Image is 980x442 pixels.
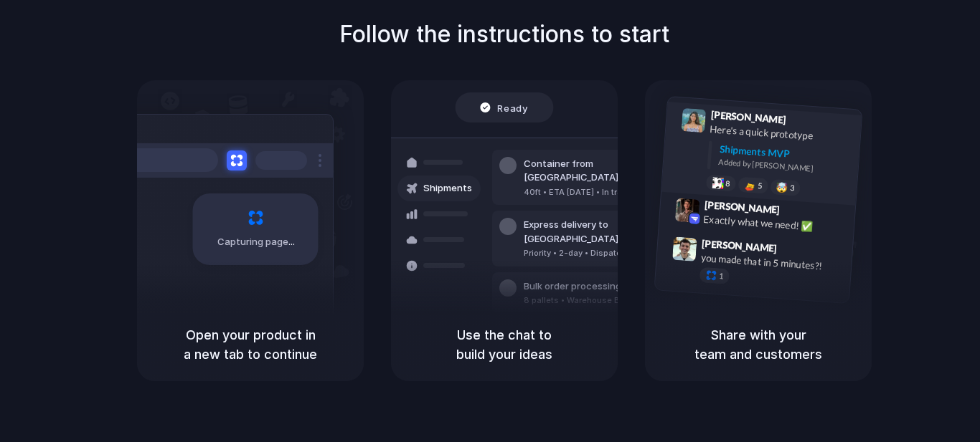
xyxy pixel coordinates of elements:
[719,272,724,280] span: 1
[703,211,847,236] div: Exactly what we need! ✅
[725,179,730,187] span: 8
[784,203,814,221] span: 9:42 AM
[423,181,472,196] span: Shipments
[498,100,528,115] span: Ready
[154,325,347,364] h5: Open your product in a new tab to continue
[719,141,852,165] div: Shipments MVP
[776,182,788,193] div: 🤯
[662,325,854,364] h5: Share with your team and customers
[524,157,679,185] div: Container from [GEOGRAPHIC_DATA]
[710,121,853,145] div: Here's a quick prototype
[524,218,679,246] div: Express delivery to [GEOGRAPHIC_DATA]
[718,156,850,177] div: Added by [PERSON_NAME]
[710,107,786,128] span: [PERSON_NAME]
[790,183,795,191] span: 3
[702,235,778,256] span: [PERSON_NAME]
[339,17,669,52] h1: Follow the instructions to start
[781,242,811,259] span: 9:47 AM
[758,181,763,189] span: 5
[524,279,657,294] div: Bulk order processing
[524,186,679,198] div: 40ft • ETA [DATE] • In transit
[700,250,844,274] div: you made that in 5 minutes?!
[524,294,657,307] div: 8 pallets • Warehouse B • Packed
[524,247,679,259] div: Priority • 2-day • Dispatched
[791,113,820,130] span: 9:41 AM
[217,235,297,249] span: Capturing page
[704,196,780,217] span: [PERSON_NAME]
[408,325,600,364] h5: Use the chat to build your ideas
